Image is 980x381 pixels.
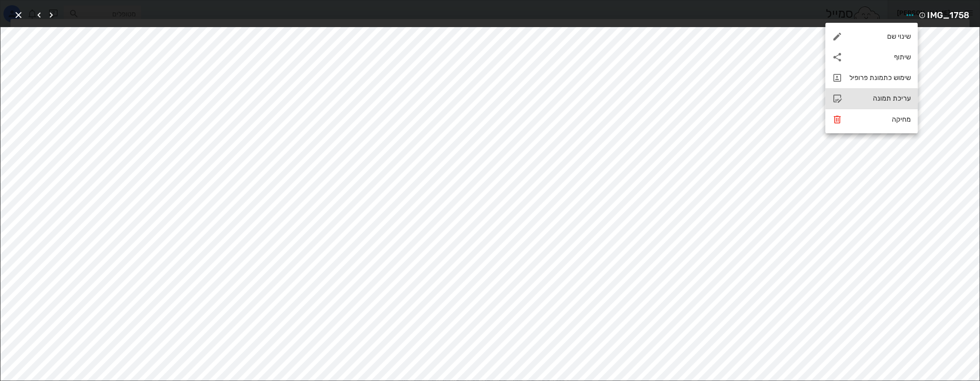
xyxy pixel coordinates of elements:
div: עריכת תמונה [825,88,918,109]
div: מחיקה [849,115,911,123]
div: שינוי שם [849,32,911,40]
div: שיתוף [825,47,918,68]
span: IMG_1758 [927,8,969,22]
div: שימוש כתמונת פרופיל [849,74,911,82]
div: שיתוף [849,53,911,61]
div: עריכת תמונה [849,94,911,102]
